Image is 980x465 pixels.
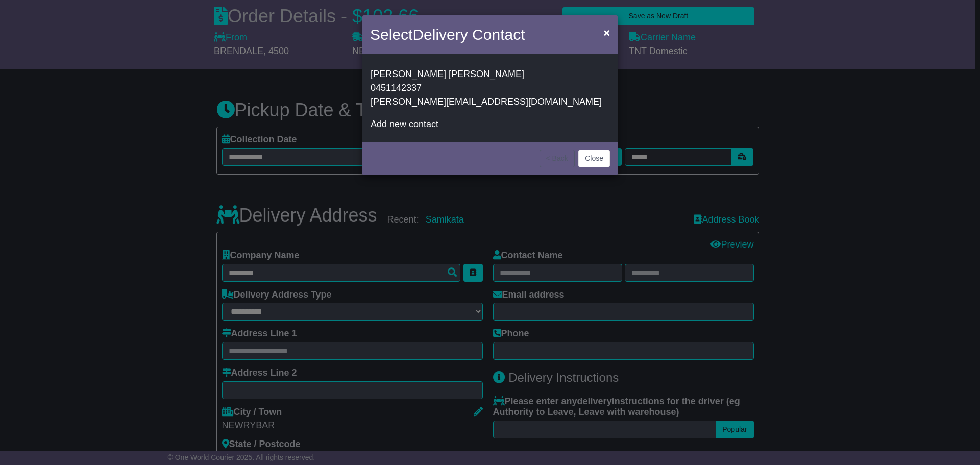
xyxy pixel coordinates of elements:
span: [PERSON_NAME] [449,69,524,79]
button: < Back [540,150,575,167]
button: Close [599,22,615,43]
span: 0451142337 [371,83,422,93]
span: × [604,27,610,38]
span: Contact [472,26,525,43]
button: Close [578,150,610,167]
span: [PERSON_NAME] [371,69,446,79]
span: [PERSON_NAME][EMAIL_ADDRESS][DOMAIN_NAME] [371,96,602,107]
span: Delivery [412,26,468,43]
h4: Select [370,23,525,46]
span: Add new contact [371,119,438,129]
